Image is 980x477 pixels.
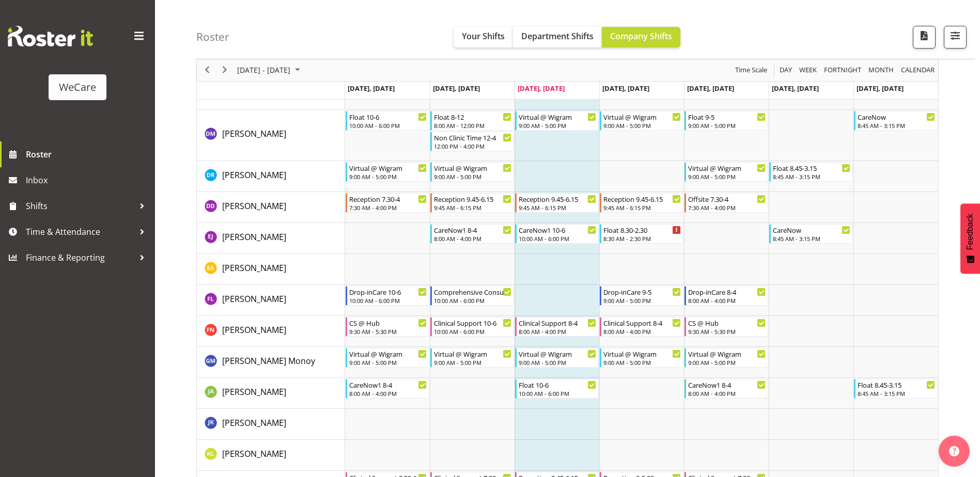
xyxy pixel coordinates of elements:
div: 9:30 AM - 5:30 PM [349,327,427,336]
div: Deepti Mahajan"s event - CareNow Begin From Sunday, August 17, 2025 at 8:45:00 AM GMT+12:00 Ends ... [854,111,938,131]
span: [DATE], [DATE] [433,84,480,93]
div: Virtual @ Wigram [603,348,681,359]
span: Finance & Reporting [26,250,134,265]
span: [PERSON_NAME] [222,231,286,243]
div: Ella Jarvis"s event - Float 8.30-2.30 Begin From Thursday, August 14, 2025 at 8:30:00 AM GMT+12:0... [600,224,683,244]
span: [PERSON_NAME] [222,417,286,428]
div: 8:45 AM - 3:15 PM [858,389,935,397]
span: [DATE], [DATE] [857,84,904,93]
button: Feedback - Show survey [960,203,980,274]
a: [PERSON_NAME] [222,128,286,140]
img: help-xxl-2.png [949,446,959,456]
div: 9:00 AM - 5:00 PM [603,121,681,130]
div: Virtual @ Wigram [349,348,427,359]
button: Previous [200,64,214,77]
button: Next [218,64,232,77]
span: [PERSON_NAME] [222,200,286,212]
td: Felize Lacson resource [197,285,345,316]
div: Ella Jarvis"s event - CareNow1 10-6 Begin From Wednesday, August 13, 2025 at 10:00:00 AM GMT+12:0... [515,224,599,244]
button: Time Scale [734,64,769,77]
span: Roster [26,147,150,162]
button: Timeline Day [778,64,794,77]
div: CareNow1 10-6 [519,225,596,235]
div: Deepti Mahajan"s event - Float 10-6 Begin From Monday, August 11, 2025 at 10:00:00 AM GMT+12:00 E... [346,111,429,131]
a: [PERSON_NAME] [222,262,286,274]
div: 8:00 AM - 12:00 PM [434,121,511,130]
td: Gladie Monoy resource [197,347,345,378]
td: Deepti Raturi resource [197,161,345,192]
div: Ella Jarvis"s event - CareNow Begin From Saturday, August 16, 2025 at 8:45:00 AM GMT+12:00 Ends A... [769,224,853,244]
span: [PERSON_NAME] [222,386,286,397]
div: Deepti Mahajan"s event - Float 8-12 Begin From Tuesday, August 12, 2025 at 8:00:00 AM GMT+12:00 E... [430,111,514,131]
div: Deepti Raturi"s event - Virtual @ Wigram Begin From Friday, August 15, 2025 at 9:00:00 AM GMT+12:... [685,162,768,182]
td: Ella Jarvis resource [197,223,345,254]
div: 10:00 AM - 6:00 PM [349,296,427,305]
td: Firdous Naqvi resource [197,316,345,347]
div: Float 8.45-3.15 [773,163,850,173]
div: Jane Arps"s event - CareNow1 8-4 Begin From Friday, August 15, 2025 at 8:00:00 AM GMT+12:00 Ends ... [685,379,768,399]
div: CareNow1 8-4 [434,225,511,235]
div: 10:00 AM - 6:00 PM [349,121,427,130]
span: Day [779,64,793,77]
span: Inbox [26,172,150,188]
div: Firdous Naqvi"s event - CS @ Hub Begin From Friday, August 15, 2025 at 9:30:00 AM GMT+12:00 Ends ... [685,317,768,337]
div: Offsite 7.30-4 [688,194,766,204]
span: [PERSON_NAME] Monoy [222,355,315,367]
span: [PERSON_NAME] [222,293,286,305]
div: Demi Dumitrean"s event - Reception 9.45-6.15 Begin From Wednesday, August 13, 2025 at 9:45:00 AM ... [515,193,599,213]
div: Deepti Raturi"s event - Virtual @ Wigram Begin From Monday, August 11, 2025 at 9:00:00 AM GMT+12:... [346,162,429,182]
div: Drop-inCare 9-5 [603,287,681,297]
td: Jane Arps resource [197,378,345,409]
div: Firdous Naqvi"s event - Clinical Support 10-6 Begin From Tuesday, August 12, 2025 at 10:00:00 AM ... [430,317,514,337]
div: CS @ Hub [349,317,427,328]
div: 8:45 AM - 3:15 PM [773,234,850,243]
div: Deepti Raturi"s event - Virtual @ Wigram Begin From Tuesday, August 12, 2025 at 9:00:00 AM GMT+12... [430,162,514,182]
span: [PERSON_NAME] [222,262,286,274]
img: Rosterit website logo [8,26,93,46]
div: 10:00 AM - 6:00 PM [434,296,511,305]
td: Ena Advincula resource [197,254,345,285]
div: Reception 7.30-4 [349,194,427,204]
span: Week [798,64,818,77]
div: Virtual @ Wigram [434,163,511,173]
a: [PERSON_NAME] [222,293,286,305]
button: Timeline Week [798,64,819,77]
div: 8:45 AM - 3:15 PM [773,172,850,181]
div: Virtual @ Wigram [688,163,766,173]
div: 8:00 AM - 4:00 PM [603,327,681,336]
a: [PERSON_NAME] [222,324,286,336]
div: 8:00 AM - 4:00 PM [688,296,766,305]
span: [DATE] - [DATE] [236,64,291,77]
div: Float 8.45-3.15 [858,379,935,390]
div: 10:00 AM - 6:00 PM [434,327,511,336]
span: [DATE], [DATE] [772,84,819,93]
div: Felize Lacson"s event - Drop-inCare 9-5 Begin From Thursday, August 14, 2025 at 9:00:00 AM GMT+12... [600,286,683,306]
span: [DATE], [DATE] [518,84,565,93]
span: [PERSON_NAME] [222,324,286,336]
span: Company Shifts [610,30,672,42]
span: [PERSON_NAME] [222,448,286,459]
span: [DATE], [DATE] [348,84,395,93]
div: 9:00 AM - 5:00 PM [434,172,511,181]
div: CareNow [858,112,935,122]
div: Float 9-5 [688,112,766,122]
span: Your Shifts [462,30,505,42]
button: Fortnight [822,64,863,77]
div: 9:00 AM - 5:00 PM [434,358,511,367]
div: Gladie Monoy"s event - Virtual @ Wigram Begin From Tuesday, August 12, 2025 at 9:00:00 AM GMT+12:... [430,348,514,368]
div: 9:30 AM - 5:30 PM [688,327,766,336]
div: Virtual @ Wigram [349,163,427,173]
a: [PERSON_NAME] [222,169,286,181]
div: Deepti Raturi"s event - Float 8.45-3.15 Begin From Saturday, August 16, 2025 at 8:45:00 AM GMT+12... [769,162,853,182]
span: Time & Attendance [26,224,134,240]
div: Clinical Support 8-4 [519,317,596,328]
span: Shifts [26,198,134,214]
div: CareNow1 8-4 [349,379,427,390]
span: Department Shifts [521,30,594,42]
div: Drop-inCare 8-4 [688,287,766,297]
span: [PERSON_NAME] [222,128,286,139]
div: 9:00 AM - 5:00 PM [688,121,766,130]
div: Firdous Naqvi"s event - CS @ Hub Begin From Monday, August 11, 2025 at 9:30:00 AM GMT+12:00 Ends ... [346,317,429,337]
td: Demi Dumitrean resource [197,192,345,223]
div: Comprehensive Consult 10-6 [434,287,511,297]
